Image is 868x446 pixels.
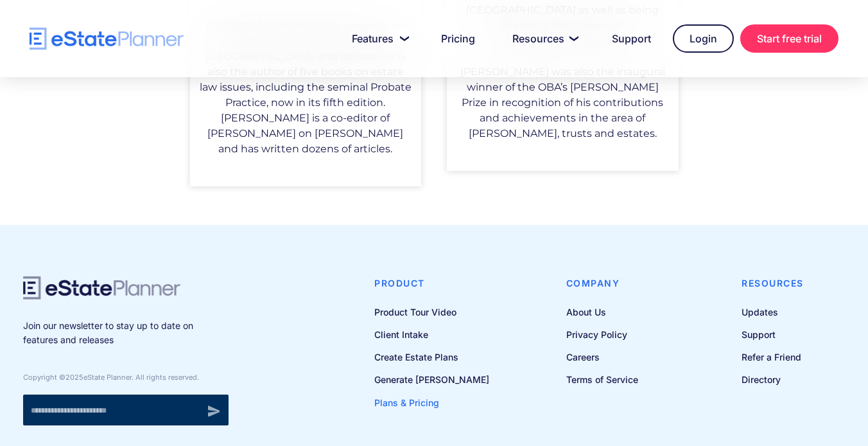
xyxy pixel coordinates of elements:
[742,304,804,320] a: Updates
[23,395,229,425] form: Newsletter signup
[30,28,184,50] a: home
[426,26,490,51] a: Pricing
[374,276,489,290] h4: Product
[374,349,489,365] a: Create Estate Plans
[497,26,590,51] a: Resources
[23,373,229,382] div: Copyright © eState Planner. All rights reserved.
[374,304,489,320] a: Product Tour Video
[336,26,419,51] a: Features
[742,349,804,365] a: Refer a Friend
[23,319,229,348] p: Join our newsletter to stay up to date on features and releases
[742,276,804,290] h4: Resources
[566,371,638,388] a: Terms of Service
[374,326,489,343] a: Client Intake
[65,373,83,382] span: 2025
[374,371,489,388] a: Generate [PERSON_NAME]
[566,326,638,343] a: Privacy Policy
[740,24,838,53] a: Start free trial
[673,24,734,53] a: Login
[742,326,804,343] a: Support
[742,371,804,388] a: Directory
[374,395,489,411] a: Plans & Pricing
[596,26,666,51] a: Support
[566,276,638,290] h4: Company
[566,349,638,365] a: Careers
[566,304,638,320] a: About Us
